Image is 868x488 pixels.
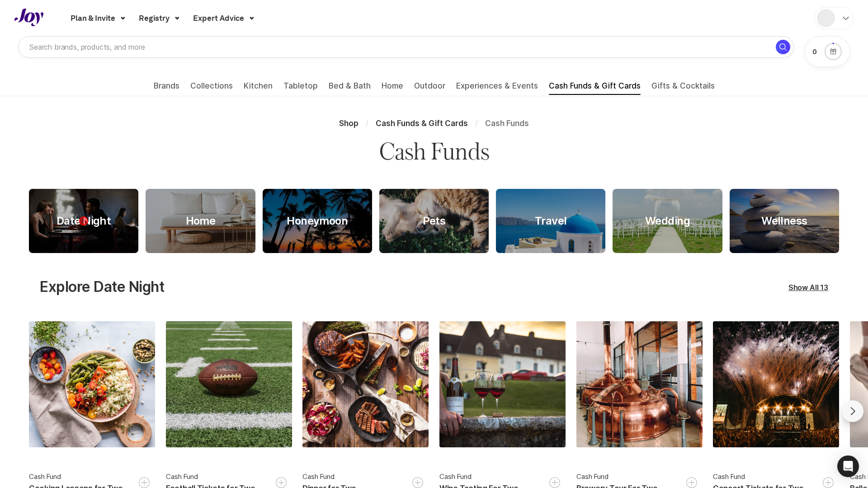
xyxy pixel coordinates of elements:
[188,7,259,29] div: Expert Advice
[496,189,605,253] a: Travel
[379,136,489,167] h1: Cash Funds
[788,282,828,293] div: Show All 13
[651,81,715,96] a: Gifts & Cocktails
[133,7,185,29] div: Registry
[730,189,839,253] a: Wellness
[166,472,198,482] span: Cash Fund
[244,81,273,96] a: Kitchen
[329,81,371,96] a: Bed & Bath
[750,215,818,228] div: Wellness
[283,81,318,96] a: Tabletop
[613,189,722,253] a: Wedding
[439,472,472,482] span: Cash Fund
[18,36,794,58] input: Search brands, products, and more
[190,81,233,96] a: Collections
[154,81,179,96] a: Brands
[146,189,255,253] a: Home
[412,215,457,228] div: Pets
[414,81,445,96] a: Outdoor
[805,37,824,66] button: 0
[379,189,489,253] a: Pets
[29,189,138,253] a: Date Night
[485,119,529,128] span: Cash Funds
[382,81,403,96] a: Home
[339,119,359,128] span: Shop
[376,119,468,128] span: Cash Funds & Gift Cards
[263,189,372,253] a: Honeymoon
[40,278,164,296] div: Explore Date Night
[276,215,359,228] div: Honeymoon
[475,119,478,128] span: /
[776,40,790,54] button: Search for
[837,455,859,477] div: Open Intercom Messenger
[29,472,61,482] span: Cash Fund
[302,472,335,482] span: Cash Fund
[549,81,641,96] a: Cash Funds & Gift Cards
[842,400,863,422] button: Go forward
[847,406,858,417] span: Go forward
[366,119,368,128] span: /
[634,215,701,228] div: Wedding
[175,215,226,228] div: Home
[524,215,578,228] div: Travel
[576,472,609,482] span: Cash Fund
[456,81,538,96] a: Experiences & Events
[46,215,122,228] div: Date Night
[65,7,131,29] div: Plan & Invite
[713,472,745,482] span: Cash Fund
